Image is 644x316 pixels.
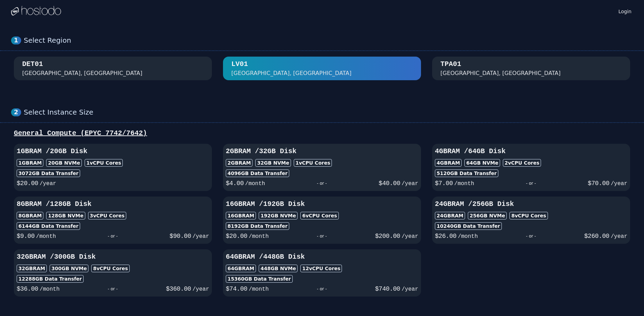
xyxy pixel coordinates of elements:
span: /year [192,233,209,240]
div: - or - [474,178,587,188]
span: /year [402,286,418,292]
span: $ 200.00 [375,233,400,240]
div: - or - [269,284,375,294]
div: 15360 GB Data Transfer [226,275,293,283]
h3: 8GB RAM / 128 GB Disk [17,199,209,209]
div: 3 vCPU Cores [88,212,126,219]
div: 4GB RAM [435,159,462,167]
button: LV01 [GEOGRAPHIC_DATA], [GEOGRAPHIC_DATA] [223,57,421,80]
div: LV01 [231,59,248,69]
div: - or - [265,178,378,188]
div: 64 GB NVMe [464,159,500,167]
div: 1 [11,36,21,44]
button: 16GBRAM /192GB Disk16GBRAM192GB NVMe6vCPU Cores8192GB Data Transfer$20.00/month- or -$200.00/year [223,197,421,244]
div: 4096 GB Data Transfer [226,169,289,177]
button: TPA01 [GEOGRAPHIC_DATA], [GEOGRAPHIC_DATA] [432,57,630,80]
span: /year [40,181,56,187]
button: 64GBRAM /448GB Disk64GBRAM448GB NVMe12vCPU Cores15360GB Data Transfer$74.00/month- or -$740.00/year [223,249,421,297]
h3: 2GB RAM / 32 GB Disk [226,147,418,156]
div: 448 GB NVMe [259,265,298,272]
div: [GEOGRAPHIC_DATA], [GEOGRAPHIC_DATA] [231,69,352,77]
div: 32 GB NVMe [255,159,291,167]
h3: 32GB RAM / 300 GB Disk [17,252,209,262]
div: 2GB RAM [226,159,252,167]
div: 2 [11,108,21,116]
h3: 16GB RAM / 192 GB Disk [226,199,418,209]
div: DET01 [22,59,43,69]
span: $ 26.00 [435,233,456,240]
button: 24GBRAM /256GB Disk24GBRAM256GB NVMe8vCPU Cores10240GB Data Transfer$26.00/month- or -$260.00/year [432,197,630,244]
div: - or - [60,284,166,294]
span: $ 40.00 [379,180,400,187]
div: 2 vCPU Cores [503,159,541,167]
div: TPA01 [440,59,461,69]
button: 2GBRAM /32GB Disk2GBRAM32GB NVMe1vCPU Cores4096GB Data Transfer$4.00/month- or -$40.00/year [223,144,421,191]
div: 1GB RAM [17,159,43,167]
span: $ 74.00 [226,285,247,292]
div: 1 vCPU Cores [294,159,332,167]
div: 192 GB NVMe [259,212,298,219]
a: Login [617,7,633,15]
span: $ 360.00 [166,285,191,292]
div: 24GB RAM [435,212,465,219]
span: $ 20.00 [17,180,38,187]
div: 8192 GB Data Transfer [226,222,289,230]
div: Select Instance Size [24,108,633,117]
button: 32GBRAM /300GB Disk32GBRAM300GB NVMe8vCPU Cores12288GB Data Transfer$36.00/month- or -$360.00/year [14,249,212,297]
div: 300 GB NVMe [50,265,88,272]
div: 16GB RAM [226,212,256,219]
div: [GEOGRAPHIC_DATA], [GEOGRAPHIC_DATA] [22,69,143,77]
span: /year [611,233,627,240]
span: /month [458,233,478,240]
span: $ 36.00 [17,285,38,292]
div: 12 vCPU Cores [300,265,342,272]
div: Select Region [24,36,633,45]
span: /month [40,286,60,292]
div: - or - [269,231,375,241]
div: 32GB RAM [17,265,47,272]
button: 8GBRAM /128GB Disk8GBRAM128GB NVMe3vCPU Cores6144GB Data Transfer$9.00/month- or -$90.00/year [14,197,212,244]
span: $ 7.00 [435,180,453,187]
span: /month [454,181,474,187]
span: /year [402,233,418,240]
div: 8 vCPU Cores [509,212,548,219]
h3: 64GB RAM / 448 GB Disk [226,252,418,262]
span: /month [245,181,265,187]
div: - or - [56,231,169,241]
button: 1GBRAM /20GB Disk1GBRAM20GB NVMe1vCPU Cores3072GB Data Transfer$20.00/year [14,144,212,191]
span: $ 740.00 [375,285,400,292]
span: $ 20.00 [226,233,247,240]
span: /year [402,181,418,187]
div: 128 GB NVMe [46,212,85,219]
h3: 4GB RAM / 64 GB Disk [435,147,627,156]
div: 256 GB NVMe [468,212,507,219]
span: /year [192,286,209,292]
span: /month [249,286,269,292]
div: 1 vCPU Cores [85,159,123,167]
div: 64GB RAM [226,265,256,272]
div: 8GB RAM [17,212,43,219]
span: $ 90.00 [170,233,191,240]
div: 12288 GB Data Transfer [17,275,84,283]
h3: 1GB RAM / 20 GB Disk [17,147,209,156]
div: 10240 GB Data Transfer [435,222,502,230]
div: 20 GB NVMe [46,159,82,167]
button: 4GBRAM /64GB Disk4GBRAM64GB NVMe2vCPU Cores5120GB Data Transfer$7.00/month- or -$70.00/year [432,144,630,191]
span: /year [611,181,627,187]
img: Logo [11,6,61,16]
h3: 24GB RAM / 256 GB Disk [435,199,627,209]
div: 5120 GB Data Transfer [435,169,498,177]
div: General Compute (EPYC 7742/7642) [11,128,633,138]
div: [GEOGRAPHIC_DATA], [GEOGRAPHIC_DATA] [440,69,561,77]
div: - or - [478,231,584,241]
div: 6 vCPU Cores [300,212,338,219]
div: 6144 GB Data Transfer [17,222,80,230]
div: 3072 GB Data Transfer [17,169,80,177]
span: $ 9.00 [17,233,35,240]
div: 8 vCPU Cores [91,265,129,272]
span: /month [249,233,269,240]
span: $ 260.00 [584,233,609,240]
span: $ 4.00 [226,180,244,187]
span: /month [36,233,56,240]
button: DET01 [GEOGRAPHIC_DATA], [GEOGRAPHIC_DATA] [14,57,212,80]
